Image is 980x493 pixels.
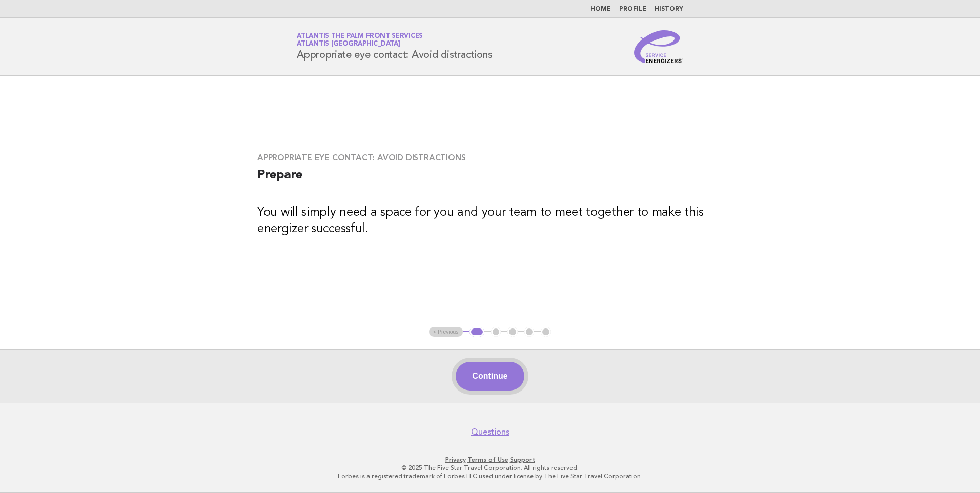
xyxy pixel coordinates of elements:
p: © 2025 The Five Star Travel Corporation. All rights reserved. [176,464,804,472]
a: Questions [471,427,509,437]
p: Forbes is a registered trademark of Forbes LLC used under license by The Five Star Travel Corpora... [176,472,804,480]
p: · · [176,456,804,464]
button: 1 [469,327,484,337]
button: Continue [456,362,524,391]
a: Home [590,6,611,12]
h3: You will simply need a space for you and your team to meet together to make this energizer succes... [257,204,723,237]
span: Atlantis [GEOGRAPHIC_DATA] [297,41,400,48]
h2: Prepare [257,167,723,192]
a: Support [510,456,535,463]
a: Terms of Use [467,456,508,463]
a: History [655,6,683,12]
h1: Appropriate eye contact: Avoid distractions [297,33,492,60]
a: Privacy [445,456,466,463]
img: Service Energizers [634,30,683,63]
h3: Appropriate eye contact: Avoid distractions [257,153,723,163]
a: Profile [619,6,646,12]
a: Atlantis The Palm Front ServicesAtlantis [GEOGRAPHIC_DATA] [297,33,423,47]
